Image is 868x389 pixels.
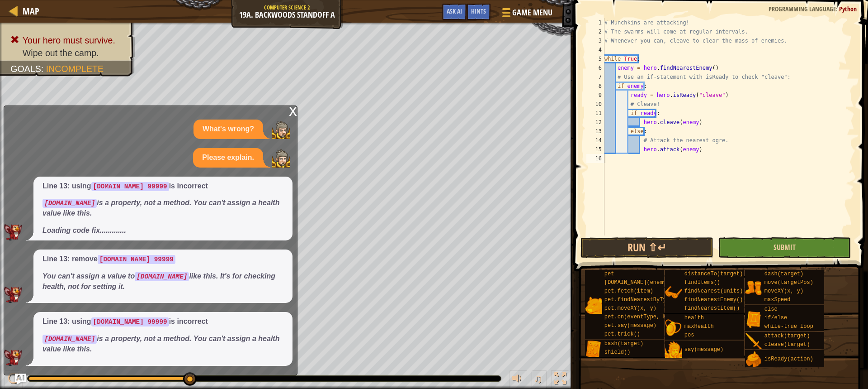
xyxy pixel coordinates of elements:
span: Wipe out the camp. [23,48,99,58]
span: pos [684,332,694,338]
code: [DOMAIN_NAME] 99999 [91,317,169,327]
span: pet.trick() [604,331,640,337]
div: 1 [586,18,604,27]
img: AI [4,287,22,303]
button: Run ⇧↵ [580,237,713,258]
div: 7 [586,72,604,82]
span: move(targetPos) [764,279,813,286]
button: Submit [718,237,851,258]
span: pet.say(message) [604,322,656,329]
button: Ask AI [15,374,26,384]
span: isReady(action) [764,356,813,362]
span: while-true loop [764,323,813,330]
img: AI [4,350,22,366]
span: cleave(target) [764,341,810,348]
p: Line 13: using is incorrect [42,317,283,327]
div: 9 [586,91,604,100]
div: 15 [586,145,604,154]
span: Programming language [769,5,836,13]
div: 3 [586,36,604,45]
span: maxHealth [684,323,714,330]
button: ♫ [532,370,547,389]
em: is a property, not a method. You can't assign a health value like this. [42,199,279,217]
span: Goals [10,64,41,74]
img: portrait.png [585,297,602,314]
span: pet.findNearestByType(type) [604,297,692,303]
span: pet [604,271,614,277]
span: pet.moveXY(x, y) [604,305,656,312]
code: [DOMAIN_NAME] [42,199,97,208]
em: You can't assign a value to like this. It's for checking health, not for setting it. [42,272,275,290]
span: : [836,5,839,13]
span: pet.on(eventType, handler) [604,314,689,320]
div: x [289,106,297,115]
img: AI [4,224,22,240]
span: Submit [774,242,796,252]
img: portrait.png [745,311,762,328]
span: : [41,64,46,74]
button: Ask AI [442,4,467,20]
li: Wipe out the camp. [10,47,126,59]
li: Your hero must survive. [10,34,126,47]
span: bash(target) [604,341,643,347]
span: attack(target) [764,333,810,339]
span: shield() [604,349,631,355]
img: portrait.png [745,351,762,368]
img: portrait.png [745,279,762,297]
span: else [764,306,778,312]
p: Line 13: using is incorrect [42,181,283,192]
span: health [684,315,704,321]
code: [DOMAIN_NAME] 99999 [91,182,169,191]
span: findNearestEnemy() [684,297,743,303]
em: is a property, not a method. You can't assign a health value like this. [42,335,279,353]
img: portrait.png [665,341,682,359]
span: maxSpeed [764,297,791,303]
button: Adjust volume [509,370,527,389]
code: [DOMAIN_NAME] 99999 [98,255,175,264]
img: portrait.png [665,319,682,336]
span: [DOMAIN_NAME](enemy) [604,279,670,286]
span: distanceTo(target) [684,271,743,277]
span: Python [839,5,857,13]
button: Toggle fullscreen [551,370,569,389]
img: Player [272,121,290,139]
button: Ctrl + P: Play [5,370,23,389]
div: 10 [586,100,604,109]
div: 16 [586,154,604,163]
div: 12 [586,118,604,127]
span: Game Menu [512,7,552,19]
span: moveXY(x, y) [764,288,803,294]
span: pet.fetch(item) [604,288,653,294]
em: Loading code fix............. [42,226,126,234]
code: [DOMAIN_NAME] [42,335,97,344]
div: 2 [586,27,604,36]
div: 4 [586,45,604,54]
a: Map [18,5,39,17]
span: say(message) [684,346,723,353]
div: 5 [586,54,604,63]
span: Ask AI [447,7,462,15]
img: Player [272,149,290,168]
div: 11 [586,109,604,118]
img: portrait.png [665,284,682,301]
div: 13 [586,127,604,136]
img: portrait.png [585,341,602,358]
p: Line 13: remove [42,254,283,264]
span: findItems() [684,279,720,286]
div: 8 [586,82,604,91]
code: [DOMAIN_NAME] [135,272,189,281]
p: Please explain. [202,153,254,163]
div: 6 [586,63,604,72]
span: Map [23,5,39,17]
span: dash(target) [764,271,803,277]
img: portrait.png [745,333,762,350]
div: 14 [586,136,604,145]
span: findNearestItem() [684,305,740,312]
span: ♫ [533,372,542,385]
span: if/else [764,315,787,321]
span: findNearest(units) [684,288,743,294]
p: What's wrong? [203,124,254,134]
span: Your hero must survive. [23,35,115,45]
span: Incomplete [46,64,104,74]
button: Game Menu [495,4,558,25]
